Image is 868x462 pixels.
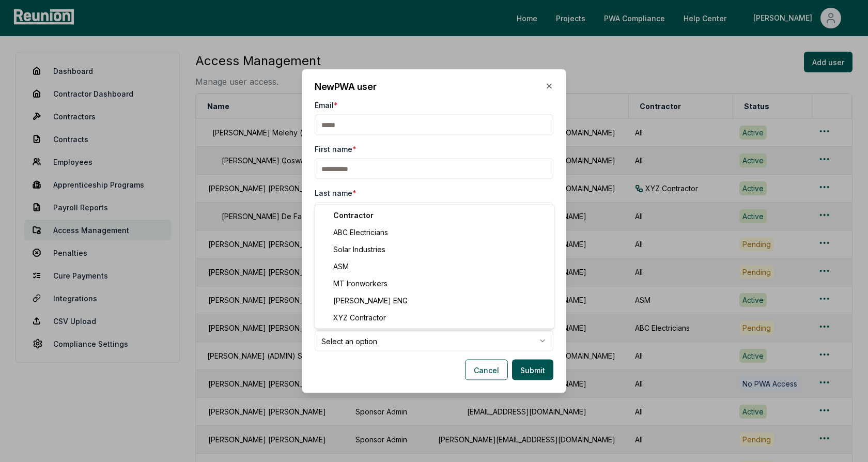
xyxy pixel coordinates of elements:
div: Contractor [317,207,552,224]
span: Solar Industries [333,244,385,255]
span: ASM [333,261,349,272]
span: XYZ Contractor [333,312,386,323]
span: ABC Electricians [333,227,388,238]
span: [PERSON_NAME] ENG [333,295,408,306]
span: MT Ironworkers [333,278,388,289]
